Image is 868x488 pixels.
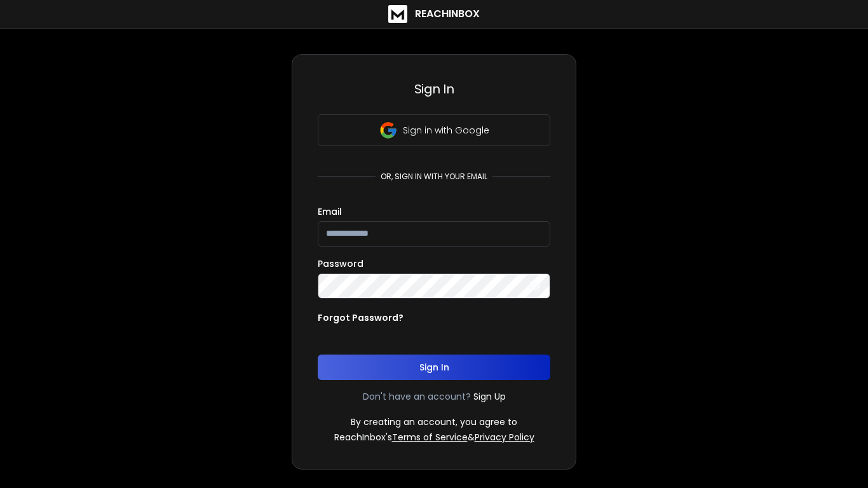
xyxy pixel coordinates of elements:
p: or, sign in with your email [376,172,492,182]
p: Sign in with Google [403,124,489,137]
img: logo [388,5,407,23]
a: Privacy Policy [475,431,534,444]
button: Sign In [318,355,550,380]
h1: ReachInbox [415,6,480,22]
label: Email [318,207,342,216]
label: Password [318,259,363,268]
a: ReachInbox [388,5,480,23]
p: By creating an account, you agree to [351,416,517,428]
p: Don't have an account? [363,390,471,403]
button: Sign in with Google [318,114,550,146]
p: Forgot Password? [318,311,403,324]
a: Sign Up [473,390,506,403]
h3: Sign In [318,80,550,98]
a: Terms of Service [392,431,468,444]
p: ReachInbox's & [334,431,534,444]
